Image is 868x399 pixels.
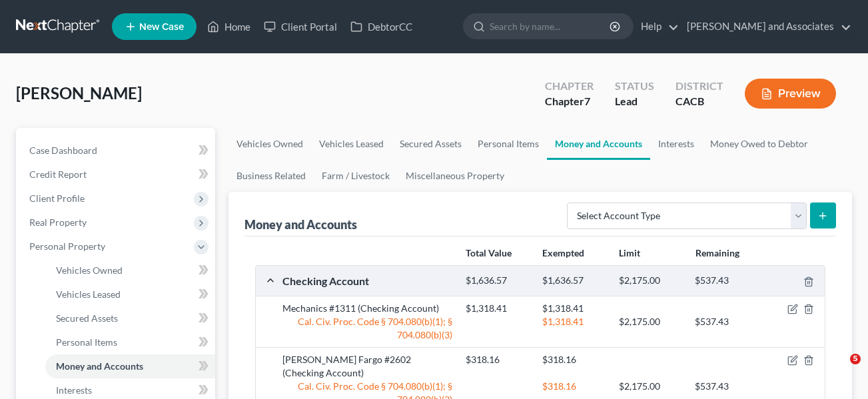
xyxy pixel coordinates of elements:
a: Vehicles Leased [311,128,392,160]
button: Preview [745,79,836,109]
a: Money and Accounts [547,128,650,160]
div: $1,318.41 [536,302,612,315]
span: [PERSON_NAME] [16,83,142,103]
div: Status [615,79,654,94]
span: 5 [850,354,861,364]
div: Chapter [545,79,594,94]
a: DebtorCC [344,15,419,39]
span: Real Property [29,216,87,228]
div: $537.43 [688,274,765,287]
strong: Exempted [542,247,584,258]
strong: Limit [619,247,640,258]
div: CACB [675,94,723,109]
div: [PERSON_NAME] Fargo #2602 (Checking Account) [276,353,459,380]
span: New Case [139,22,184,32]
a: Personal Items [45,330,215,354]
a: Vehicles Owned [228,128,311,160]
span: Secured Assets [56,312,118,324]
div: Money and Accounts [244,216,357,232]
div: $2,175.00 [612,315,689,328]
span: Personal Property [29,240,105,252]
span: Interests [56,384,92,396]
div: Chapter [545,94,594,109]
div: Checking Account [276,274,459,288]
a: Personal Items [470,128,547,160]
strong: Total Value [466,247,512,258]
span: Vehicles Owned [56,264,123,276]
strong: Remaining [695,247,739,258]
span: Client Profile [29,193,85,204]
a: Credit Report [19,163,215,187]
div: $1,318.41 [459,302,536,315]
a: Help [634,15,679,39]
a: Secured Assets [45,306,215,330]
span: Credit Report [29,169,87,180]
div: $537.43 [688,315,765,328]
a: Case Dashboard [19,139,215,163]
span: Case Dashboard [29,145,97,156]
div: $1,318.41 [536,315,612,328]
div: $2,175.00 [612,380,689,393]
a: Money Owed to Debtor [702,128,816,160]
a: Vehicles Owned [45,258,215,282]
div: $537.43 [688,380,765,393]
div: $318.16 [536,380,612,393]
a: Secured Assets [392,128,470,160]
a: Vehicles Leased [45,282,215,306]
a: Miscellaneous Property [398,160,512,192]
input: Search by name... [490,14,612,39]
span: 7 [584,95,590,107]
a: Client Portal [257,15,344,39]
iframe: Intercom live chat [823,354,855,386]
a: Money and Accounts [45,354,215,378]
div: Cal. Civ. Proc. Code § 704.080(b)(1); § 704.080(b)(3) [276,315,459,342]
div: $1,636.57 [459,274,536,287]
span: Vehicles Leased [56,288,121,300]
a: Business Related [228,160,314,192]
span: Money and Accounts [56,360,143,372]
div: $318.16 [459,353,536,366]
a: [PERSON_NAME] and Associates [680,15,851,39]
div: District [675,79,723,94]
a: Home [201,15,257,39]
div: $318.16 [536,353,612,366]
div: $2,175.00 [612,274,689,287]
div: Lead [615,94,654,109]
a: Interests [650,128,702,160]
div: Mechanics #1311 (Checking Account) [276,302,459,315]
a: Farm / Livestock [314,160,398,192]
span: Personal Items [56,336,117,348]
div: $1,636.57 [536,274,612,287]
